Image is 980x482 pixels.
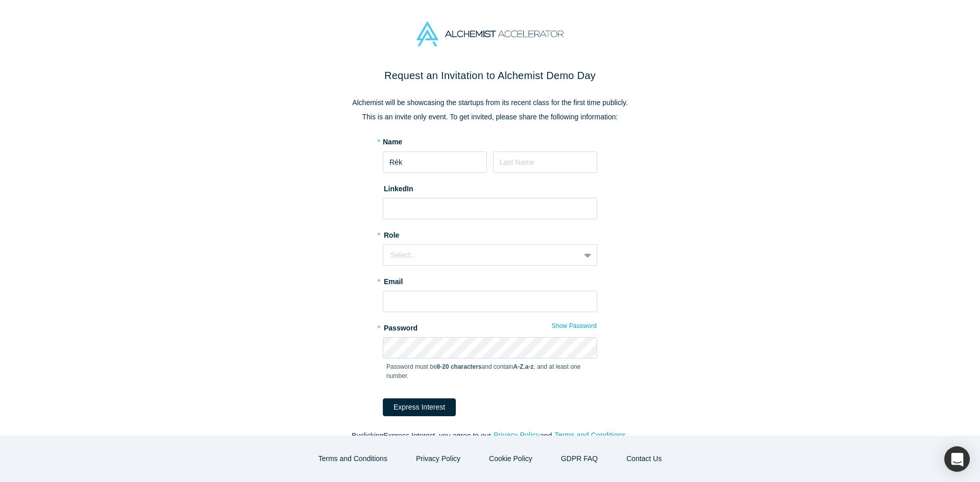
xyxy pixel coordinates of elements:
[308,450,398,468] button: Terms and Conditions
[478,450,543,468] button: Cookie Policy
[493,151,597,173] input: Last Name
[383,180,413,194] label: LinkedIn
[383,398,456,416] button: Express Interest
[386,362,594,380] p: Password must be and contain , , and at least one number.
[513,363,524,370] strong: A-Z
[550,450,608,468] a: GDPR FAQ
[525,363,534,370] strong: a-z
[405,450,471,468] button: Privacy Policy
[616,450,672,468] button: Contact Us
[437,363,482,370] strong: 8-20 characters
[383,273,597,287] label: Email
[551,319,597,333] button: Show Password
[276,112,704,122] p: This is an invite only event. To get invited, please share the following information:
[383,226,597,241] label: Role
[493,429,540,441] button: Privacy Policy
[383,151,487,173] input: First Name
[276,430,704,441] p: By clicking Express Interest , you agree to our and .
[276,97,704,108] p: Alchemist will be showcasing the startups from its recent class for the first time publicly.
[416,21,563,46] img: Alchemist Accelerator Logo
[276,68,704,83] h2: Request an Invitation to Alchemist Demo Day
[554,429,626,441] button: Terms and Conditions
[390,250,573,261] div: Select...
[383,319,597,334] label: Password
[383,137,402,147] label: Name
